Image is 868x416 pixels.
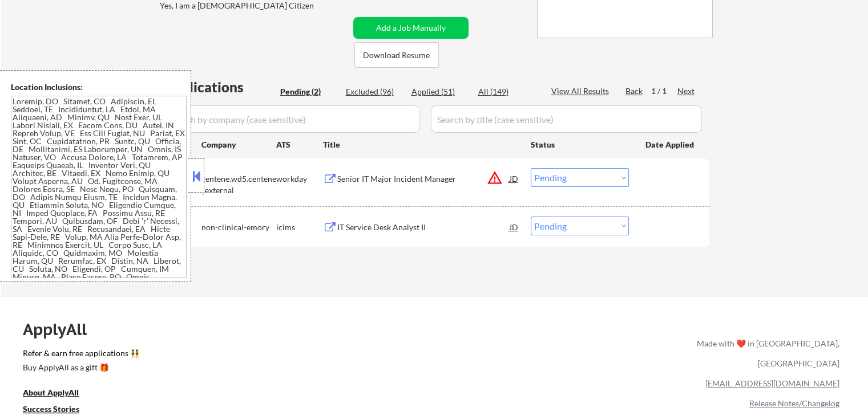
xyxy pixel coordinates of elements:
a: About ApplyAll [23,386,95,401]
div: ApplyAll [23,320,100,339]
u: About ApplyAll [23,388,79,397]
div: Location Inclusions: [11,81,187,93]
a: Release Notes/Changelog [749,398,839,408]
div: Date Applied [645,139,696,150]
div: Made with ❤️ in [GEOGRAPHIC_DATA], [GEOGRAPHIC_DATA] [692,333,839,373]
input: Search by company (case sensitive) [163,105,420,133]
div: Company [201,139,276,150]
div: icims [276,222,323,233]
div: IT Service Desk Analyst II [337,222,510,233]
button: Download Resume [354,42,439,68]
div: Applied (51) [411,86,469,97]
button: Add a Job Manually [353,17,469,39]
div: workday [276,173,323,185]
a: Refer & earn free applications 👯‍♀️ [23,349,458,361]
div: Back [625,85,644,97]
div: Next [677,85,696,97]
a: Buy ApplyAll as a gift 🎁 [23,361,137,376]
u: Success Stories [23,404,79,414]
div: JD [508,168,520,189]
a: [EMAIL_ADDRESS][DOMAIN_NAME] [705,378,839,388]
div: non-clinical-emory [201,222,276,233]
div: Title [323,139,520,150]
div: ATS [276,139,323,150]
div: View All Results [551,85,612,97]
div: Senior IT Major Incident Manager [337,173,510,185]
div: Buy ApplyAll as a gift 🎁 [23,364,137,372]
div: 1 / 1 [651,85,677,97]
div: Excluded (96) [346,86,403,97]
input: Search by title (case sensitive) [431,105,702,133]
div: centene.wd5.centene_external [201,173,276,195]
div: JD [508,217,520,237]
button: warning_amber [487,170,503,186]
div: All (149) [478,86,535,97]
div: Pending (2) [280,86,337,97]
div: Applications [163,80,276,94]
div: Status [531,134,629,154]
